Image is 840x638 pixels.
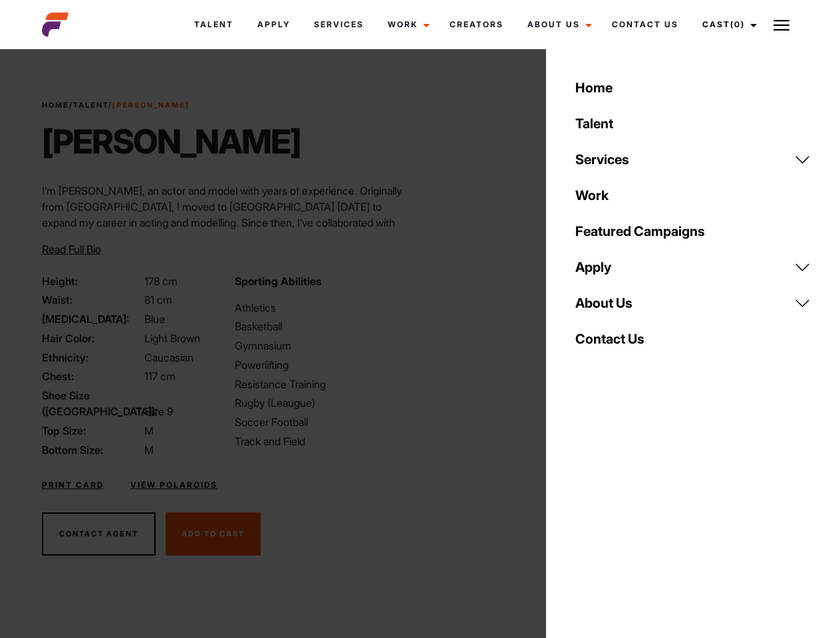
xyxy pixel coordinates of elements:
[144,405,173,418] span: Size 9
[42,368,142,384] span: Chest:
[42,442,142,458] span: Bottom Size:
[144,312,165,326] span: Blue
[235,395,412,411] li: Rugby (Leaugue)
[144,274,178,288] span: 178 cm
[73,100,108,110] a: Talent
[567,142,819,177] a: Services
[130,479,217,491] a: View Polaroids
[376,7,438,43] a: Work
[144,443,154,457] span: M
[42,122,301,161] h1: [PERSON_NAME]
[144,332,200,345] span: Light Brown
[42,243,101,256] span: Read Full Bio
[42,479,104,491] a: Print Card
[42,350,142,366] span: Ethnicity:
[567,249,819,285] a: Apply
[42,292,142,308] span: Waist:
[182,529,245,538] span: Add To Cast
[690,7,765,43] a: Cast(0)
[235,338,412,354] li: Gymnasium
[166,512,261,556] button: Add To Cast
[567,70,819,106] a: Home
[42,423,142,439] span: Top Size:
[42,241,101,257] button: Read Full Bio
[42,273,142,289] span: Height:
[438,7,515,43] a: Creators
[144,351,194,364] span: Caucasian
[302,7,376,43] a: Services
[42,11,69,38] img: cropped-aefm-brand-fav-22-square.png
[42,512,156,556] button: Contact Agent
[567,177,819,213] a: Work
[144,424,154,437] span: M
[567,285,819,321] a: About Us
[112,100,190,110] strong: [PERSON_NAME]
[235,318,412,334] li: Basketball
[235,414,412,430] li: Soccer Football
[600,7,690,43] a: Contact Us
[245,7,302,43] a: Apply
[42,100,190,111] span: / /
[235,357,412,373] li: Powerlifting
[42,330,142,346] span: Hair Color:
[235,376,412,392] li: Resistance Training
[730,19,745,29] span: (0)
[182,7,245,43] a: Talent
[773,17,789,33] img: Burger icon
[42,311,142,327] span: [MEDICAL_DATA]:
[42,100,69,110] a: Home
[144,293,172,306] span: 81 cm
[567,106,819,142] a: Talent
[235,274,321,288] strong: Sporting Abilities
[235,433,412,449] li: Track and Field
[42,387,142,419] span: Shoe Size ([GEOGRAPHIC_DATA]):
[515,7,600,43] a: About Us
[235,300,412,316] li: Athletics
[144,370,176,383] span: 117 cm
[567,213,819,249] a: Featured Campaigns
[567,321,819,357] a: Contact Us
[42,183,412,294] p: I’m [PERSON_NAME], an actor and model with years of experience. Originally from [GEOGRAPHIC_DATA]...
[452,85,774,488] video: Your browser does not support the video tag.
